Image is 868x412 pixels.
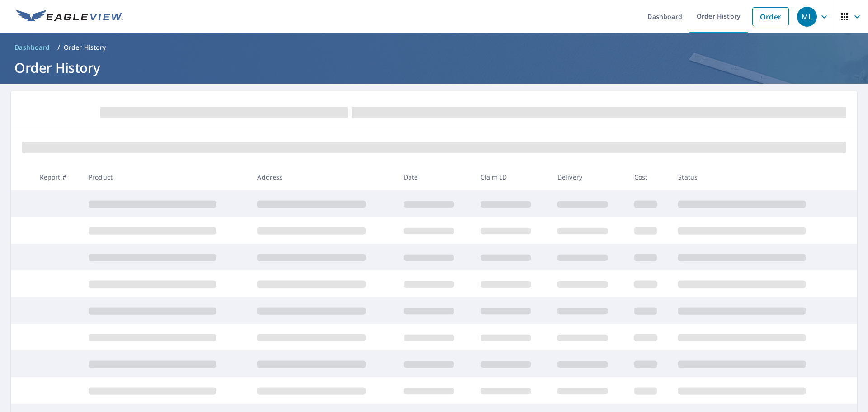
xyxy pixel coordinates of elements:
[64,43,106,52] p: Order History
[11,58,857,77] h1: Order History
[752,7,789,26] a: Order
[11,40,54,55] a: Dashboard
[671,164,840,190] th: Status
[473,164,550,190] th: Claim ID
[81,164,250,190] th: Product
[550,164,627,190] th: Delivery
[627,164,671,190] th: Cost
[57,42,60,53] li: /
[16,10,123,24] img: EV Logo
[11,40,857,55] nav: breadcrumb
[14,43,50,52] span: Dashboard
[797,7,817,27] div: ML
[396,164,473,190] th: Date
[250,164,396,190] th: Address
[33,164,81,190] th: Report #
